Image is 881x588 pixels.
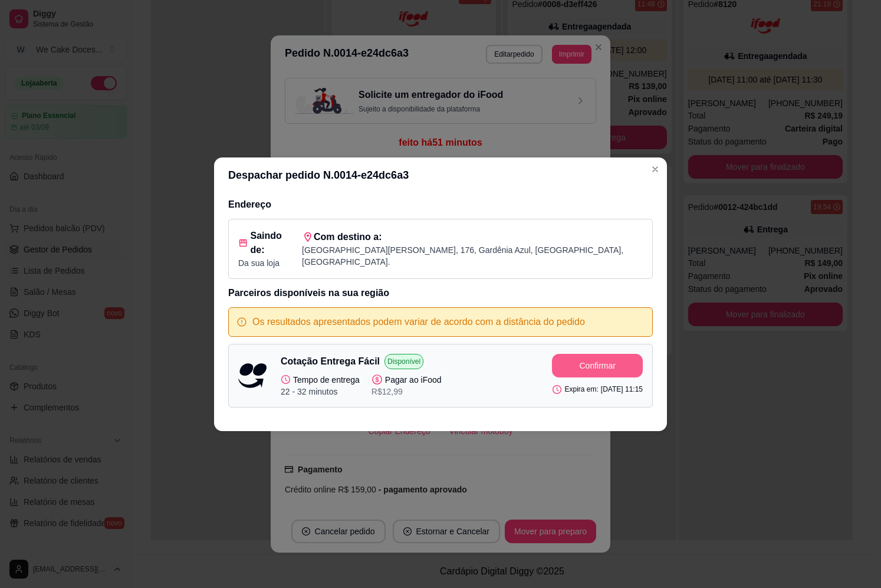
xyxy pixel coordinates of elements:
p: Disponível [384,354,423,369]
p: Pagar ao iFood [372,374,442,386]
p: Os resultados apresentados podem variar de acordo com a distância do pedido [252,315,585,329]
p: Tempo de entrega [281,374,360,386]
p: [DATE] 11:15 [601,385,643,394]
button: Close [646,160,665,179]
p: R$ 12,99 [372,386,442,398]
button: Confirmar [552,354,643,377]
p: Expira em: [552,385,598,395]
span: Com destino a: [314,230,382,244]
header: Despachar pedido N. 0014-e24dc6a3 [214,157,667,193]
span: Saindo de: [251,229,291,257]
p: Cotação Entrega Fácil [281,354,380,369]
h3: Parceiros disponíveis na sua região [228,286,653,300]
p: [GEOGRAPHIC_DATA][PERSON_NAME] , 176 , Gardênia Azul , [GEOGRAPHIC_DATA] , [GEOGRAPHIC_DATA] . [302,244,643,268]
p: Da sua loja [238,257,290,269]
p: 22 - 32 minutos [281,386,360,398]
h3: Endereço [228,198,653,212]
